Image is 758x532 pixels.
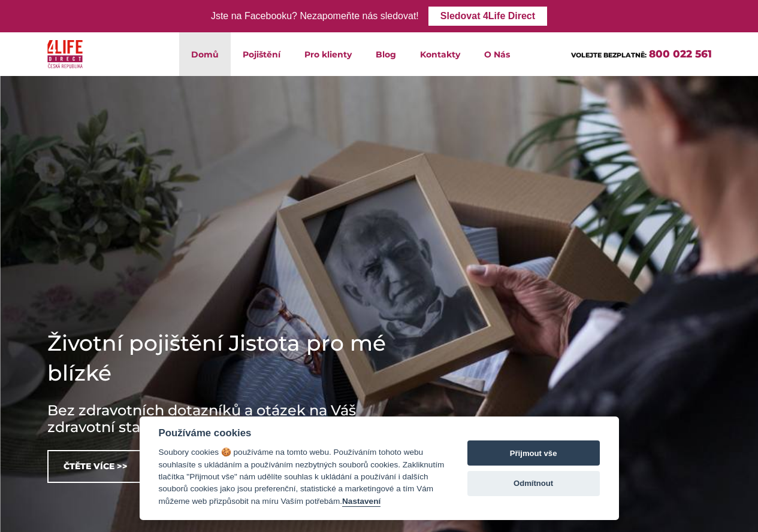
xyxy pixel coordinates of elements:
[408,32,472,76] a: Kontakty
[159,427,445,439] div: Používáme cookies
[467,471,600,496] button: Odmítnout
[342,497,380,507] button: Nastavení
[47,37,83,71] img: 4Life Direct Česká republika logo
[364,32,408,76] a: Blog
[571,51,647,59] span: VOLEJTE BEZPLATNĚ:
[211,8,419,25] div: Jste na Facebooku? Nezapomeňte nás sledovat!
[428,7,547,26] a: Sledovat 4Life Direct
[179,32,231,76] a: Domů
[159,446,445,507] div: Soubory cookies 🍪 používáme na tomto webu. Používáním tohoto webu souhlasíte s ukládáním a použív...
[47,328,407,388] h1: Životní pojištění Jistota pro mé blízké
[649,48,712,60] a: 800 022 561
[47,450,144,483] a: Čtěte více >>
[467,440,600,466] button: Přijmout vše
[47,402,407,436] h3: Bez zdravotních dotazníků a otázek na Váš zdravotní stav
